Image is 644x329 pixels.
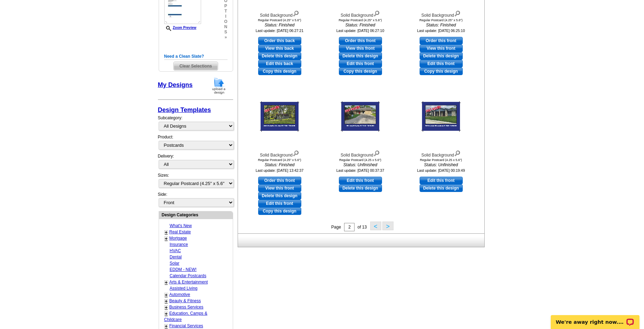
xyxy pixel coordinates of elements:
a: Copy this design [420,67,463,75]
div: Regular Postcard (4.25" x 5.6") [241,18,318,22]
span: n [224,24,227,30]
a: edit this design [258,200,301,207]
i: Status: Finished [241,162,318,168]
a: View this back [258,45,301,52]
div: Solid Background [403,9,479,18]
h5: Need a Clean Slate? [164,53,228,60]
img: Solid Background [421,101,461,132]
a: + [165,305,168,310]
img: view design details [293,9,299,17]
img: view design details [373,149,380,157]
a: Design Templates [158,106,211,113]
a: edit this design [339,60,382,67]
a: + [165,323,168,329]
a: edit this design [420,60,463,67]
div: Product: [158,134,233,153]
div: Solid Background [241,149,318,158]
div: Regular Postcard (4.25" x 5.6") [322,18,399,22]
a: What's New [170,223,192,228]
a: use this design [420,177,463,184]
a: Delete this design [258,52,301,60]
a: Zoom Preview [164,26,197,30]
a: + [165,236,168,241]
img: view design details [454,149,461,157]
a: Automotive [169,292,190,297]
a: My Designs [158,81,193,88]
button: < [370,222,381,230]
a: Business Services [169,305,204,310]
div: Regular Postcard (4.25 x 5.6") [403,158,479,162]
small: Last update: [DATE] 00:37:37 [336,168,384,172]
a: Arts & Entertainment [169,280,208,284]
a: Solar [170,261,180,266]
a: edit this design [258,60,301,67]
img: Solid Background [341,101,380,132]
div: Design Categories [159,211,233,218]
a: use this design [420,37,463,45]
div: Regular Postcard (4.25" x 5.6") [241,158,318,162]
a: Education, Camps & Childcare [164,311,207,322]
small: Last update: [DATE] 00:19:49 [417,168,465,172]
a: Delete this design [420,184,463,192]
i: Status: Unfinished [403,162,479,168]
div: Solid Background [322,149,399,158]
img: upload-design [210,77,228,95]
a: use this design [339,177,382,184]
div: Delivery: [158,153,233,172]
img: view design details [293,149,299,157]
div: Solid Background [322,9,399,18]
div: Solid Background [241,9,318,18]
span: t [224,9,227,14]
a: Insurance [170,242,188,247]
a: Delete this design [420,52,463,60]
small: Last update: [DATE] 06:25:10 [417,29,465,33]
div: Regular Postcard (4.25" x 5.6") [403,18,479,22]
a: Copy this design [339,67,382,75]
span: Clear Selections [174,62,218,70]
i: Status: Finished [322,22,399,28]
div: Side: [158,191,233,208]
a: + [165,298,168,304]
button: > [382,222,393,230]
span: of 13 [357,225,367,230]
a: View this front [339,45,382,52]
small: Last update: [DATE] 06:27:10 [336,29,384,33]
span: p [224,3,227,9]
a: + [165,230,168,235]
a: use this design [339,37,382,45]
i: Status: Finished [403,22,479,28]
img: view design details [454,9,461,17]
iframe: LiveChat chat widget [546,307,644,329]
a: use this design [258,177,301,184]
a: + [165,311,168,316]
a: Dental [170,255,182,259]
a: HVAC [170,248,181,253]
a: Real Estate [169,230,191,234]
a: Beauty & Fitness [169,298,201,303]
span: i [224,14,227,19]
a: + [165,280,168,285]
img: Solid Background [260,101,300,132]
img: view design details [373,9,380,17]
a: Assisted Living [170,286,198,291]
span: Page [331,225,341,230]
i: Status: Finished [241,22,318,28]
span: s [224,30,227,35]
a: Financial Services [169,323,203,328]
a: EDDM - NEW! [170,267,197,272]
a: View this front [420,45,463,52]
span: o [224,19,227,24]
a: use this design [258,37,301,45]
div: Subcategory: [158,115,233,134]
span: » [224,35,227,40]
div: Sizes: [158,172,233,191]
small: Last update: [DATE] 13:42:37 [256,168,304,172]
a: Delete this design [339,184,382,192]
i: Status: Unfinished [322,162,399,168]
a: Mortgage [169,236,187,241]
div: Regular Postcard (4.25 x 5.6") [322,158,399,162]
a: Copy this design [258,207,301,215]
a: View this front [258,184,301,192]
